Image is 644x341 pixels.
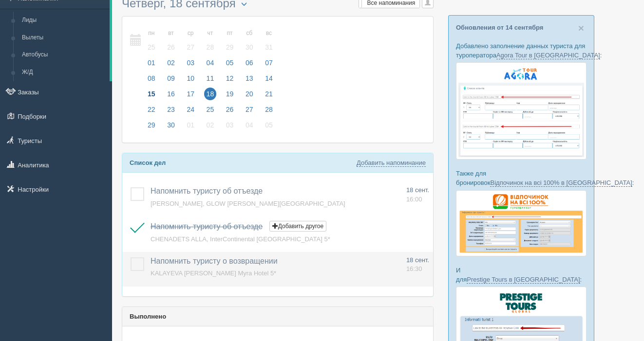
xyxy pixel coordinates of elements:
span: 02 [165,56,177,69]
a: Напомнить туристу об отъезде [151,187,263,195]
span: Напомнить туристу о возвращении [151,257,278,265]
span: 25 [145,41,158,54]
span: 15 [145,88,158,100]
span: 05 [263,119,275,131]
a: Prestige Tours в [GEOGRAPHIC_DATA] [467,276,580,284]
a: Добавить напоминание [357,159,426,167]
span: 28 [263,103,275,116]
a: Автобусы [18,46,110,64]
a: пт 29 [221,24,239,57]
a: 26 [221,104,239,120]
span: 18 сент. [406,256,429,264]
span: 14 [263,72,275,85]
span: 21 [263,88,275,100]
span: 23 [165,103,177,116]
a: 25 [201,104,220,120]
span: 17 [184,88,197,100]
b: Выполнено [130,313,166,320]
small: пт [224,29,236,37]
span: 01 [145,56,158,69]
small: вс [263,29,275,37]
span: 03 [224,119,236,131]
a: 10 [181,73,200,89]
span: 20 [243,88,256,100]
b: Список дел [130,159,166,166]
a: 28 [260,104,276,120]
a: 21 [260,89,276,104]
p: Добавлено заполнение данных туриста для туроператора : [456,41,587,60]
a: 04 [240,120,259,135]
a: 03 [221,120,239,135]
a: 08 [142,73,161,89]
button: Добавить другое [269,221,326,232]
a: CHENADETS ALLA, InterContinental [GEOGRAPHIC_DATA] 5* [151,235,330,243]
a: 19 [221,89,239,104]
a: 14 [260,73,276,89]
span: 01 [184,119,197,131]
a: Напомнить туристу об отъезде [151,222,263,231]
span: 26 [165,41,177,54]
a: 05 [260,120,276,135]
span: 31 [263,41,275,54]
span: 06 [243,56,256,69]
span: 08 [145,72,158,85]
a: 23 [162,104,180,120]
span: 16 [165,88,177,100]
span: 18 сент. [406,186,429,194]
span: 16:30 [406,265,422,272]
span: 02 [204,119,217,131]
span: 05 [224,56,236,69]
span: 26 [224,103,236,116]
span: × [578,22,584,34]
span: 27 [184,41,197,54]
span: 28 [204,41,217,54]
a: 24 [181,104,200,120]
span: 29 [224,41,236,54]
a: 29 [142,120,161,135]
small: вт [165,29,177,37]
span: 30 [165,119,177,131]
a: Agora Tour в [GEOGRAPHIC_DATA] [496,52,600,59]
a: [PERSON_NAME], GLOW [PERSON_NAME][GEOGRAPHIC_DATA] [151,200,345,207]
a: 12 [221,73,239,89]
a: 05 [221,57,239,73]
span: 13 [243,72,256,85]
span: 12 [224,72,236,85]
span: 27 [243,103,256,116]
a: 04 [201,57,220,73]
a: 22 [142,104,161,120]
a: 11 [201,73,220,89]
a: 18 сент. 16:30 [406,256,429,274]
a: 01 [142,57,161,73]
a: Вылеты [18,29,110,47]
a: 17 [181,89,200,104]
small: ср [184,29,197,37]
span: 29 [145,119,158,131]
img: otdihnavse100--%D1%84%D0%BE%D1%80%D0%BC%D0%B0-%D0%B1%D1%80%D0%BE%D0%BD%D0%B8%D1%80%D0%BE%D0%B2%D0... [456,190,587,256]
span: 09 [165,72,177,85]
a: KALAYEVA [PERSON_NAME] Myra Hotel 5* [151,269,276,277]
span: 24 [184,103,197,116]
a: 27 [240,104,259,120]
a: 18 сент. 16:00 [406,186,429,204]
a: 09 [162,73,180,89]
a: 02 [201,120,220,135]
a: вс 31 [260,24,276,57]
a: 30 [162,120,180,135]
a: вт 26 [162,24,180,57]
a: 06 [240,57,259,73]
span: 18 [204,88,217,100]
span: 04 [204,56,217,69]
a: 15 [142,89,161,104]
span: 30 [243,41,256,54]
a: 16 [162,89,180,104]
span: 11 [204,72,217,85]
a: 07 [260,57,276,73]
a: Лиды [18,12,110,29]
a: 02 [162,57,180,73]
a: сб 30 [240,24,259,57]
